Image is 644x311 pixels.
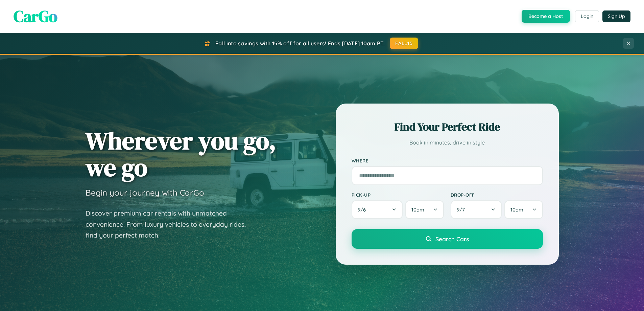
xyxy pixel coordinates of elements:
[405,200,444,219] button: 10am
[510,206,523,213] span: 10am
[411,206,424,213] span: 10am
[14,5,57,27] span: CarGo
[457,206,468,213] span: 9 / 7
[352,158,543,163] label: Where
[215,40,385,47] span: Fall into savings with 15% off for all users! Ends [DATE] 10am PT.
[352,229,543,249] button: Search Cars
[390,38,418,49] button: FALL15
[358,206,369,213] span: 9 / 6
[522,10,570,23] button: Become a Host
[352,192,444,198] label: Pick-up
[451,200,502,219] button: 9/7
[352,119,543,134] h2: Find Your Perfect Ride
[352,138,543,148] p: Book in minutes, drive in style
[575,10,599,22] button: Login
[435,235,469,243] span: Search Cars
[602,10,630,22] button: Sign Up
[504,200,543,219] button: 10am
[86,127,276,181] h1: Wherever you go, we go
[352,200,403,219] button: 9/6
[86,208,255,241] p: Discover premium car rentals with unmatched convenience. From luxury vehicles to everyday rides, ...
[451,192,543,198] label: Drop-off
[86,187,204,198] h3: Begin your journey with CarGo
